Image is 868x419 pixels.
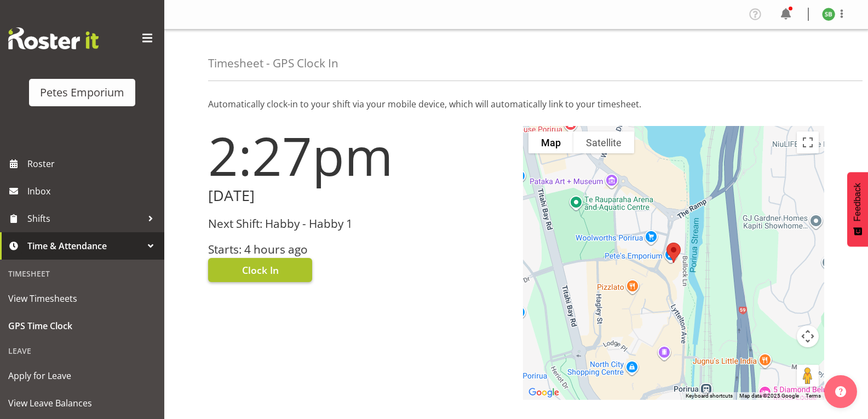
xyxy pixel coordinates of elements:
[208,126,510,185] h1: 2:27pm
[853,183,863,221] span: Feedback
[806,393,821,399] a: Terms (opens in new tab)
[3,362,162,389] a: Apply for Leave
[847,172,868,246] button: Feedback - Show survey
[27,238,142,254] span: Time & Attendance
[3,262,162,285] div: Timesheet
[3,312,162,340] a: GPS Time Clock
[797,365,819,387] button: Drag Pegman onto the map to open Street View
[27,156,159,172] span: Roster
[573,131,634,153] button: Show satellite imagery
[8,395,156,411] span: View Leave Balances
[40,84,124,101] div: Petes Emporium
[208,258,312,282] button: Clock In
[8,368,156,384] span: Apply for Leave
[3,340,162,362] div: Leave
[797,325,819,347] button: Map camera controls
[8,27,99,49] img: Rosterit website logo
[8,318,156,334] span: GPS Time Clock
[686,392,733,400] button: Keyboard shortcuts
[3,285,162,312] a: View Timesheets
[835,386,846,397] img: help-xxl-2.png
[739,393,799,399] span: Map data ©2025 Google
[208,97,824,111] p: Automatically clock-in to your shift via your mobile device, which will automatically link to you...
[526,386,562,400] a: Open this area in Google Maps (opens a new window)
[208,57,338,70] h4: Timesheet - GPS Clock In
[526,386,562,400] img: Google
[528,131,573,153] button: Show street map
[8,290,156,307] span: View Timesheets
[242,263,279,277] span: Clock In
[822,8,835,21] img: stephanie-burden9828.jpg
[208,217,510,230] h3: Next Shift: Habby - Habby 1
[208,243,510,256] h3: Starts: 4 hours ago
[797,131,819,153] button: Toggle fullscreen view
[3,389,162,417] a: View Leave Balances
[27,183,159,199] span: Inbox
[27,210,142,227] span: Shifts
[208,187,510,204] h2: [DATE]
